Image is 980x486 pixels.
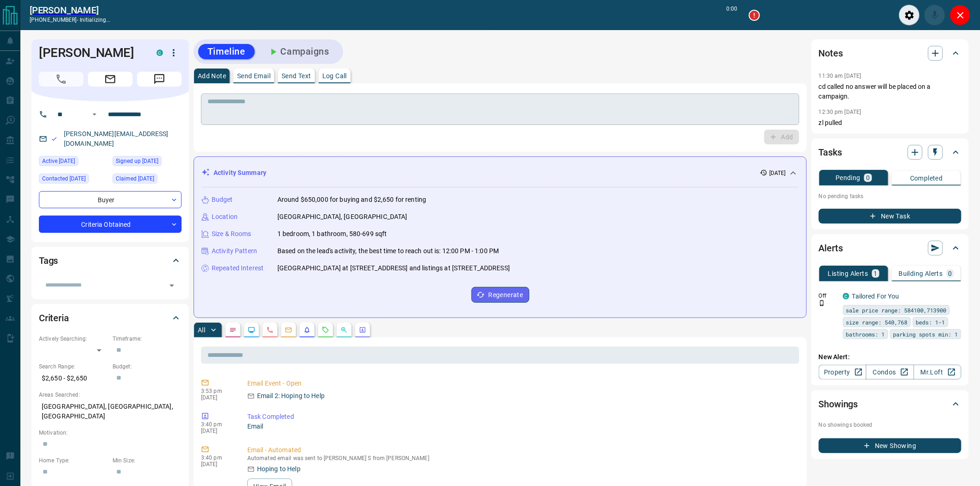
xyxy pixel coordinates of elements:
[846,330,885,339] span: bathrooms: 1
[359,326,366,334] svg: Agent Actions
[258,44,339,59] button: Campaigns
[39,216,182,233] div: Criteria Obtained
[39,174,108,187] div: Mon Aug 11 2025
[819,300,825,306] svg: Push Notification Only
[322,73,347,79] p: Log Call
[950,5,971,25] div: Close
[214,168,266,178] p: Activity Summary
[819,118,961,128] p: zl pulled
[819,292,837,300] p: Off
[843,293,849,299] div: condos.ca
[247,422,796,431] p: Email
[819,209,961,224] button: New Task
[819,189,961,203] p: No pending tasks
[899,5,920,25] div: Audio Settings
[949,270,952,277] p: 0
[277,246,499,256] p: Based on the lead's activity, the best time to reach out is: 12:00 PM - 1:00 PM
[39,307,182,329] div: Criteria
[247,455,796,461] p: Automated email was sent to [PERSON_NAME] S from [PERSON_NAME]
[39,253,58,268] h2: Tags
[866,174,870,181] p: 0
[198,44,255,59] button: Timeline
[257,391,325,401] p: Email 2: Hoping to Help
[471,287,529,303] button: Regenerate
[201,394,233,401] p: [DATE]
[893,330,958,339] span: parking spots min: 1
[340,326,348,334] svg: Opportunities
[322,326,329,334] svg: Requests
[201,428,233,434] p: [DATE]
[819,241,843,255] h2: Alerts
[852,293,899,300] a: Tailored For You
[769,169,786,177] p: [DATE]
[39,156,108,169] div: Fri Aug 08 2025
[247,379,796,388] p: Email Event - Open
[819,73,861,79] p: 11:30 am [DATE]
[277,229,387,239] p: 1 bedroom, 1 bathroom, 580-699 sqft
[201,164,799,181] div: Activity Summary[DATE]
[39,72,83,87] span: Call
[914,365,961,380] a: Mr.Loft
[277,212,408,222] p: [GEOGRAPHIC_DATA], [GEOGRAPHIC_DATA]
[30,5,111,16] a: [PERSON_NAME]
[819,237,961,259] div: Alerts
[39,311,69,325] h2: Criteria
[39,362,108,371] p: Search Range:
[248,326,255,334] svg: Lead Browsing Activity
[165,279,178,292] button: Open
[247,445,796,455] p: Email - Automated
[910,175,943,181] p: Completed
[846,318,908,327] span: size range: 540,768
[819,82,961,101] p: cd called no answer will be placed on a campaign.
[819,141,961,163] div: Tasks
[282,73,311,79] p: Send Text
[819,145,842,160] h2: Tasks
[277,263,510,273] p: [GEOGRAPHIC_DATA] at [STREET_ADDRESS] and listings at [STREET_ADDRESS]
[64,130,169,147] a: [PERSON_NAME][EMAIL_ADDRESS][DOMAIN_NAME]
[198,73,226,79] p: Add Note
[866,365,914,380] a: Condos
[819,397,858,411] h2: Showings
[899,270,943,277] p: Building Alerts
[212,229,251,239] p: Size & Rooms
[39,249,182,272] div: Tags
[39,191,182,208] div: Buyer
[212,212,238,222] p: Location
[285,326,292,334] svg: Emails
[51,136,57,142] svg: Email Valid
[303,326,311,334] svg: Listing Alerts
[819,109,861,115] p: 12:30 pm [DATE]
[116,156,158,166] span: Signed up [DATE]
[201,461,233,467] p: [DATE]
[266,326,274,334] svg: Calls
[247,412,796,422] p: Task Completed
[198,327,205,333] p: All
[116,174,154,183] span: Claimed [DATE]
[157,50,163,56] div: condos.ca
[88,72,132,87] span: Email
[30,16,111,24] p: [PHONE_NUMBER] -
[727,5,738,25] p: 0:00
[137,72,182,87] span: Message
[819,421,961,429] p: No showings booked
[229,326,237,334] svg: Notes
[113,335,182,343] p: Timeframe:
[89,109,100,120] button: Open
[819,365,867,380] a: Property
[836,174,861,181] p: Pending
[39,429,182,437] p: Motivation:
[80,17,111,23] span: initializing...
[113,174,182,187] div: Fri Aug 08 2025
[212,246,257,256] p: Activity Pattern
[39,456,108,465] p: Home Type:
[924,5,945,25] div: Mute
[201,388,233,394] p: 3:53 pm
[113,362,182,371] p: Budget:
[113,156,182,169] div: Fri Aug 08 2025
[916,318,945,327] span: beds: 1-1
[212,195,233,205] p: Budget
[819,438,961,453] button: New Showing
[846,305,947,315] span: sale price range: 584100,713900
[39,399,182,424] p: [GEOGRAPHIC_DATA], [GEOGRAPHIC_DATA], [GEOGRAPHIC_DATA]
